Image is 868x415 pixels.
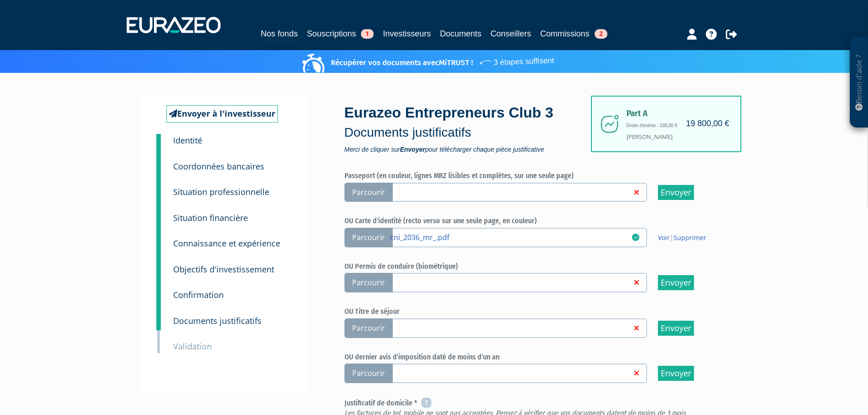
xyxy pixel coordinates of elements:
h6: Passeport (en couleur, lignes MRZ lisibles et complètes, sur une seule page) [344,172,723,180]
small: Validation [173,341,212,352]
a: Nos fonds [261,27,298,41]
input: Envoyer [658,185,694,200]
a: 5 [156,225,161,253]
input: Envoyer [658,275,694,290]
small: Identité [173,135,202,146]
a: Documents [440,27,482,40]
span: Parcourir [344,183,393,202]
a: 3 [156,173,161,201]
span: | [658,233,706,242]
a: Voir [658,233,670,242]
small: Confirmation [173,289,224,300]
a: 2 [156,148,161,176]
a: 4 [156,199,161,227]
a: Commissions2 [540,27,607,40]
small: Objectifs d'investissement [173,264,274,275]
a: Investisseurs [383,27,431,40]
small: Documents justificatifs [173,315,262,326]
small: Situation financière [173,212,248,223]
i: 18/09/2025 17:26 [632,234,639,241]
span: Parcourir [344,273,393,292]
h6: OU Carte d'identité (recto verso sur une seule page, en couleur) [344,217,723,225]
span: 3 étapes suffisent [478,50,554,69]
input: Envoyer [658,321,694,336]
span: Merci de cliquer sur pour télécharger chaque pièce justificative [344,146,595,153]
span: Parcourir [344,228,393,247]
a: Envoyer à l'investisseur [166,105,278,123]
p: Documents justificatifs [344,123,595,142]
small: Coordonnées bancaires [173,161,264,172]
div: Eurazeo Entrepreneurs Club 3 [344,102,595,153]
a: Souscriptions1 [307,27,374,40]
a: Conseillers [491,27,531,40]
span: 2 [595,29,607,39]
h6: OU Titre de séjour [344,307,723,316]
a: 7 [156,276,161,304]
h6: OU dernier avis d'imposition daté de moins d'un an [344,353,723,361]
strong: Envoyer [400,146,425,153]
a: cni_2036_mr_.pdf [390,232,632,241]
img: 1732889491-logotype_eurazeo_blanc_rvb.png [127,17,221,33]
p: Récupérer vos documents avec [304,52,554,68]
h6: OU Permis de conduire (biométrique) [344,262,723,271]
a: 1 [156,134,161,152]
small: Connaissance et expérience [173,238,280,249]
a: 8 [156,302,161,330]
p: Besoin d'aide ? [854,41,864,123]
span: Parcourir [344,364,393,383]
span: 1 [361,29,374,39]
a: Supprimer [673,233,706,242]
a: 6 [156,251,161,279]
small: Situation professionnelle [173,186,269,197]
span: Parcourir [344,318,393,338]
a: MiTRUST ! [439,58,473,67]
input: Envoyer [658,366,694,381]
